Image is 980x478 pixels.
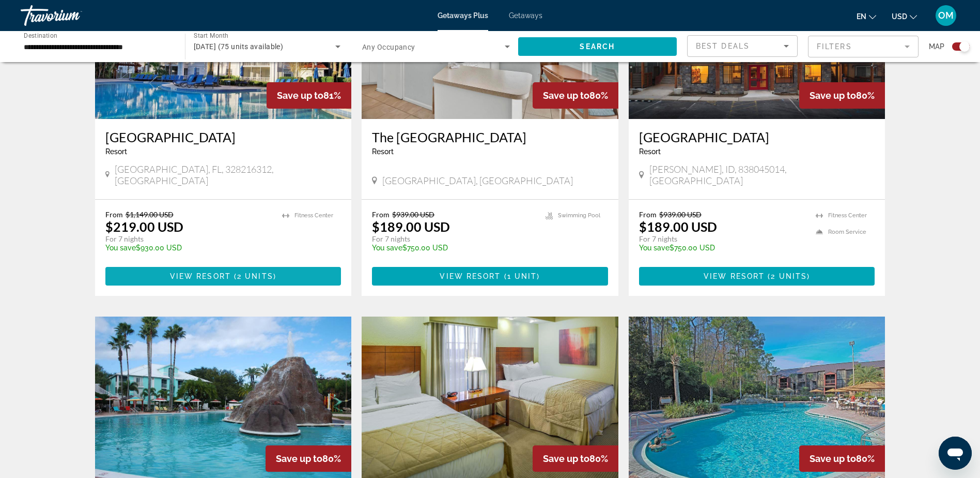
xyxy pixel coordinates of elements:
[294,212,333,219] span: Fitness Center
[543,453,589,464] span: Save up to
[639,244,806,252] p: $750.00 USD
[21,2,124,29] a: Travorium
[105,234,272,244] p: For 7 nights
[438,11,488,20] a: Getaways Plus
[105,210,123,219] span: From
[105,244,272,252] p: $930.00 USD
[639,147,661,156] span: Resort
[533,82,618,109] div: 80%
[231,272,276,280] span: ( )
[126,210,174,219] span: $1,149.00 USD
[765,272,810,280] span: ( )
[543,90,589,101] span: Save up to
[799,82,885,109] div: 80%
[639,210,657,219] span: From
[170,272,231,280] span: View Resort
[533,445,618,472] div: 80%
[704,272,765,280] span: View Resort
[828,229,866,235] span: Room Service
[372,234,535,244] p: For 7 nights
[771,272,807,280] span: 2 units
[267,82,351,109] div: 81%
[115,163,341,186] span: [GEOGRAPHIC_DATA], FL, 328216312, [GEOGRAPHIC_DATA]
[639,267,875,286] button: View Resort(2 units)
[372,267,608,286] button: View Resort(1 unit)
[237,272,273,280] span: 2 units
[580,42,615,51] span: Search
[857,9,876,24] button: Change language
[362,43,415,51] span: Any Occupancy
[372,244,535,252] p: $750.00 USD
[266,445,351,472] div: 80%
[929,39,944,54] span: Map
[382,175,573,186] span: [GEOGRAPHIC_DATA], [GEOGRAPHIC_DATA]
[939,437,972,470] iframe: Button to launch messaging window
[105,219,183,234] p: $219.00 USD
[105,129,341,145] a: [GEOGRAPHIC_DATA]
[639,244,670,252] span: You save
[808,35,919,58] button: Filter
[372,244,402,252] span: You save
[24,32,57,39] span: Destination
[276,453,322,464] span: Save up to
[932,5,959,26] button: User Menu
[194,42,284,51] span: [DATE] (75 units available)
[440,272,501,280] span: View Resort
[696,40,789,52] mat-select: Sort by
[105,147,127,156] span: Resort
[105,267,341,286] button: View Resort(2 units)
[810,90,856,101] span: Save up to
[558,212,600,219] span: Swimming Pool
[372,210,390,219] span: From
[507,272,537,280] span: 1 unit
[828,212,867,219] span: Fitness Center
[501,272,540,280] span: ( )
[518,37,677,56] button: Search
[892,12,907,21] span: USD
[649,163,875,186] span: [PERSON_NAME], ID, 838045014, [GEOGRAPHIC_DATA]
[799,445,885,472] div: 80%
[639,219,717,234] p: $189.00 USD
[509,11,542,20] a: Getaways
[857,12,866,21] span: en
[810,453,856,464] span: Save up to
[938,10,954,21] span: OM
[194,32,228,39] span: Start Month
[372,129,608,145] a: The [GEOGRAPHIC_DATA]
[372,219,450,234] p: $189.00 USD
[372,147,394,156] span: Resort
[105,244,136,252] span: You save
[277,90,323,101] span: Save up to
[892,9,917,24] button: Change currency
[639,234,806,244] p: For 7 nights
[696,42,750,50] span: Best Deals
[659,210,702,219] span: $939.00 USD
[392,210,434,219] span: $939.00 USD
[639,129,875,145] a: [GEOGRAPHIC_DATA]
